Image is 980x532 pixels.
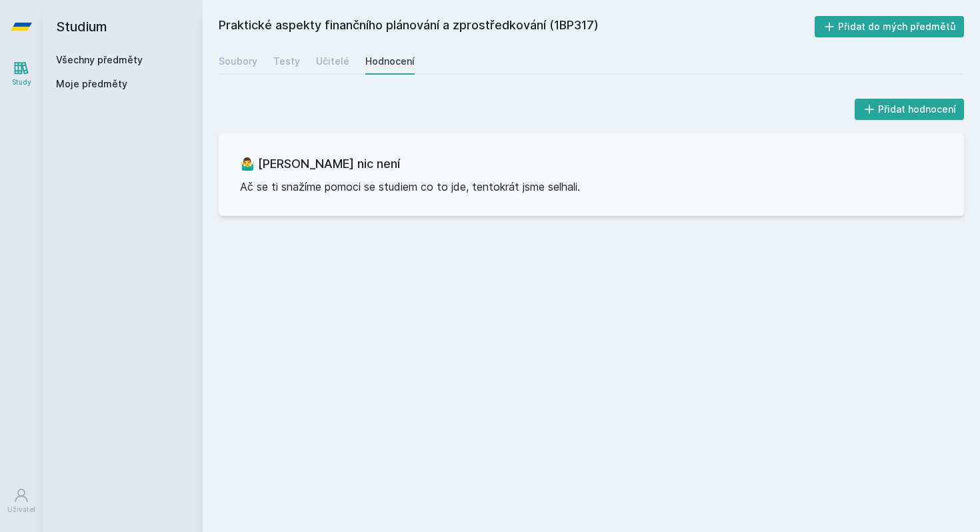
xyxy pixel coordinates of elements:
[56,54,143,65] a: Všechny předměty
[3,481,40,521] a: Uživatel
[273,48,300,75] a: Testy
[3,53,40,94] a: Study
[365,55,415,68] div: Hodnocení
[219,16,815,37] h2: Praktické aspekty finančního plánování a zprostředkování (1BP317)
[12,77,31,87] div: Study
[273,55,300,68] div: Testy
[7,505,35,515] div: Uživatel
[240,155,943,173] h3: 🤷‍♂️ [PERSON_NAME] nic není
[815,16,965,37] button: Přidat do mých předmětů
[219,55,257,68] div: Soubory
[240,179,943,195] p: Ač se ti snažíme pomoci se studiem co to jde, tentokrát jsme selhali.
[855,99,965,120] button: Přidat hodnocení
[365,48,415,75] a: Hodnocení
[316,55,349,68] div: Učitelé
[56,77,127,91] span: Moje předměty
[219,48,257,75] a: Soubory
[316,48,349,75] a: Učitelé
